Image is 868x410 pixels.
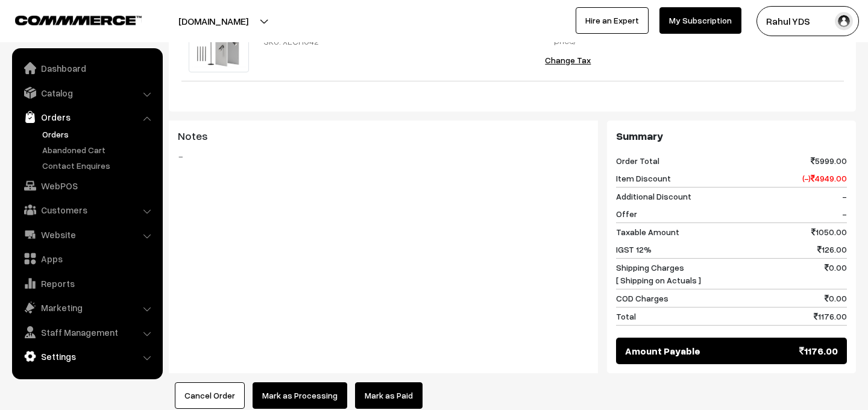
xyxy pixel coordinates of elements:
[535,47,600,74] button: Change Tax
[616,225,679,238] span: Taxable Amount
[15,224,159,245] a: Website
[756,6,859,36] button: Rahul YDS
[616,292,668,304] span: COD Charges
[616,310,636,323] span: Total
[15,345,159,367] a: Settings
[39,159,159,172] a: Contact Enquires
[842,207,847,220] span: -
[576,7,649,34] a: Hire an Expert
[178,149,589,163] blockquote: -
[616,154,659,167] span: Order Total
[355,382,423,409] a: Mark as Paid
[15,321,159,343] a: Staff Management
[625,344,700,358] span: Amount Payable
[616,190,691,203] span: Additional Discount
[835,12,853,30] img: user
[802,172,847,184] span: (-) 4949.00
[15,12,121,27] a: COMMMERCE
[39,143,159,156] a: Abandoned Cart
[15,248,159,270] a: Apps
[616,172,671,184] span: Item Discount
[15,273,159,294] a: Reports
[15,57,159,79] a: Dashboard
[811,154,847,167] span: 5999.00
[659,7,741,34] a: My Subscription
[616,130,847,143] h3: Summary
[15,199,159,221] a: Customers
[616,243,652,256] span: IGST 12%
[15,175,159,197] a: WebPOS
[253,382,347,409] button: Mark as Processing
[825,261,847,286] span: 0.00
[39,128,159,140] a: Orders
[799,344,838,358] span: 1176.00
[15,16,142,25] img: COMMMERCE
[178,130,589,143] h3: Notes
[825,292,847,304] span: 0.00
[15,106,159,128] a: Orders
[814,310,847,323] span: 1176.00
[842,190,847,203] span: -
[175,382,245,409] button: Cancel Order
[616,207,637,220] span: Offer
[136,6,291,36] button: [DOMAIN_NAME]
[817,243,847,256] span: 126.00
[811,225,847,238] span: 1050.00
[15,297,159,318] a: Marketing
[15,82,159,104] a: Catalog
[616,261,701,286] span: Shipping Charges [ Shipping on Actuals ]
